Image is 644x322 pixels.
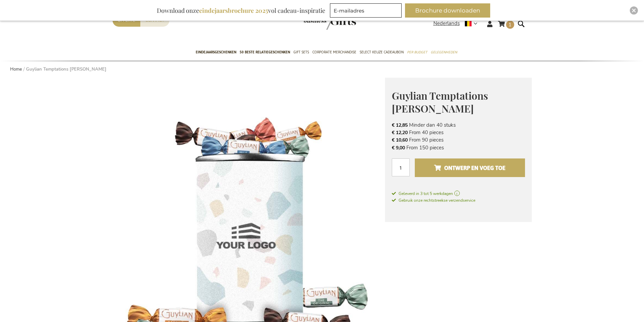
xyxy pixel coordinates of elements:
[10,66,22,72] a: Home
[632,8,636,13] img: Close
[392,129,408,136] span: € 12,20
[508,21,511,28] span: 1
[330,3,402,18] input: E-mailadres
[405,3,490,18] button: Brochure downloaden
[392,137,408,143] span: € 10,60
[26,66,106,72] strong: Guylian Temptations [PERSON_NAME]
[630,6,638,15] div: Close
[498,20,514,31] a: 1
[199,6,268,15] b: eindejaarsbrochure 2025
[240,49,290,56] span: 50 beste relatiegeschenken
[392,136,525,144] li: From 90 pieces
[392,158,410,176] input: Aantal
[433,20,460,27] span: Nederlands
[330,3,404,20] form: marketing offers and promotions
[392,89,488,116] span: Guylian Temptations [PERSON_NAME]
[392,145,405,151] span: € 9,00
[154,3,328,18] div: Download onze vol cadeau-inspiratie
[392,197,475,203] a: Gebruik onze rechtstreekse verzendservice
[360,49,404,56] span: Select Keuze Cadeaubon
[392,121,525,129] li: Minder dan 40 stuks
[433,20,482,27] div: Nederlands
[392,198,475,203] span: Gebruik onze rechtstreekse verzendservice
[392,191,525,197] a: Geleverd in 3 tot 5 werkdagen
[392,144,525,151] li: From 150 pieces
[407,49,427,56] span: Per Budget
[434,163,505,173] span: Ontwerp en voeg toe
[312,49,356,56] span: Corporate Merchandise
[392,129,525,136] li: From 40 pieces
[415,158,525,177] button: Ontwerp en voeg toe
[431,49,457,56] span: Gelegenheden
[293,49,309,56] span: Gift Sets
[392,122,408,128] span: € 12,85
[196,49,236,56] span: Eindejaarsgeschenken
